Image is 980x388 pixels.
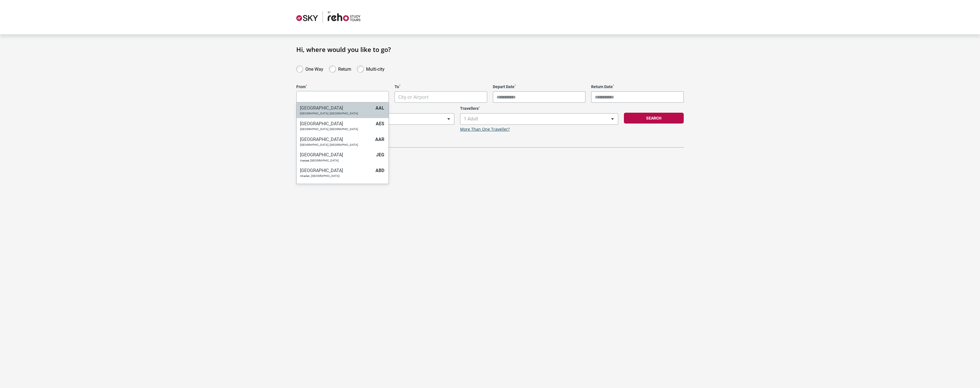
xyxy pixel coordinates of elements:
[305,65,323,72] label: One Way
[460,127,510,132] a: More Than One Traveller?
[338,65,351,72] label: Return
[297,91,389,102] input: Search
[460,106,618,111] label: Travellers
[591,84,684,89] label: Return Date
[300,159,373,162] p: Aasiaat, [GEOGRAPHIC_DATA]
[493,84,585,89] label: Depart Date
[300,143,372,147] p: [GEOGRAPHIC_DATA], [GEOGRAPHIC_DATA]
[375,105,384,111] span: AAL
[395,84,487,89] label: To
[300,112,373,115] p: [GEOGRAPHIC_DATA], [GEOGRAPHIC_DATA]
[300,168,373,173] h6: [GEOGRAPHIC_DATA]
[300,128,373,131] p: [GEOGRAPHIC_DATA], [GEOGRAPHIC_DATA]
[300,105,373,111] h6: [GEOGRAPHIC_DATA]
[460,114,618,124] span: 1 Adult
[296,84,389,89] label: From
[300,137,372,142] h6: [GEOGRAPHIC_DATA]
[300,121,373,126] h6: [GEOGRAPHIC_DATA]
[375,168,384,173] span: ABD
[376,152,384,157] span: JEG
[375,137,384,142] span: AAR
[624,113,684,124] button: Search
[376,121,384,126] span: AES
[395,92,487,103] span: City or Airport
[300,152,373,157] h6: [GEOGRAPHIC_DATA]
[296,46,684,53] h1: Hi, where would you like to go?
[366,65,385,72] label: Multi-city
[300,174,373,178] p: Abadan, [GEOGRAPHIC_DATA]
[296,91,389,103] span: City or Airport
[300,183,373,189] h6: [GEOGRAPHIC_DATA]
[398,94,429,100] span: City or Airport
[376,183,384,189] span: ABF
